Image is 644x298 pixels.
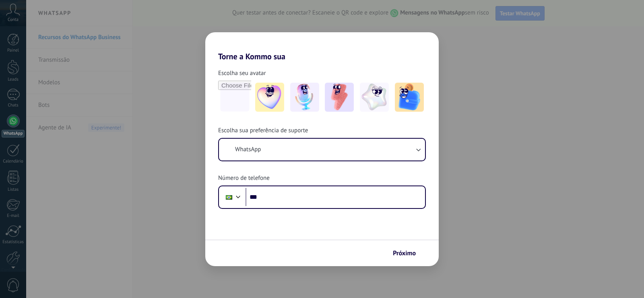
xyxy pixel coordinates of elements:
img: -1.jpeg [255,83,284,112]
h2: Torne a Kommo sua [205,32,439,61]
span: Próximo [393,250,416,256]
img: -5.jpeg [395,83,424,112]
button: Próximo [389,246,427,260]
div: Brazil: + 55 [221,189,237,206]
span: WhatsApp [235,146,261,154]
span: Número de telefone [218,174,270,182]
span: Escolha seu avatar [218,69,266,77]
img: -2.jpeg [290,83,319,112]
button: WhatsApp [219,139,425,160]
img: -3.jpeg [325,83,354,112]
span: Escolha sua preferência de suporte [218,127,308,135]
img: -4.jpeg [360,83,389,112]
